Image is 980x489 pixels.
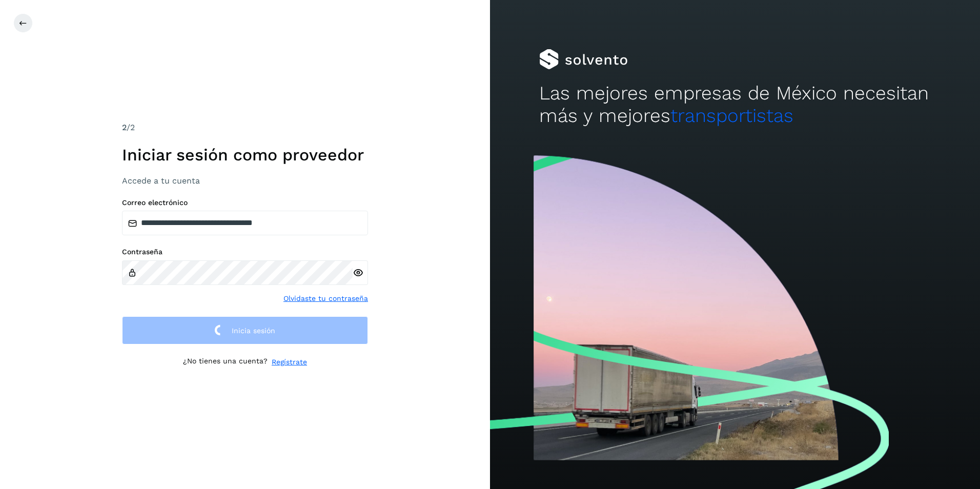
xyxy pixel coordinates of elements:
h3: Accede a tu cuenta [122,176,368,186]
a: Olvidaste tu contraseña [283,293,368,304]
a: Regístrate [272,357,307,368]
p: ¿No tienes una cuenta? [183,357,268,368]
div: /2 [122,121,368,134]
span: Inicia sesión [232,327,275,334]
span: transportistas [670,105,793,127]
span: 2 [122,123,127,132]
h2: Las mejores empresas de México necesitan más y mejores [539,82,931,128]
button: Inicia sesión [122,316,368,344]
h1: Iniciar sesión como proveedor [122,145,368,165]
label: Correo electrónico [122,198,368,207]
label: Contraseña [122,248,368,256]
